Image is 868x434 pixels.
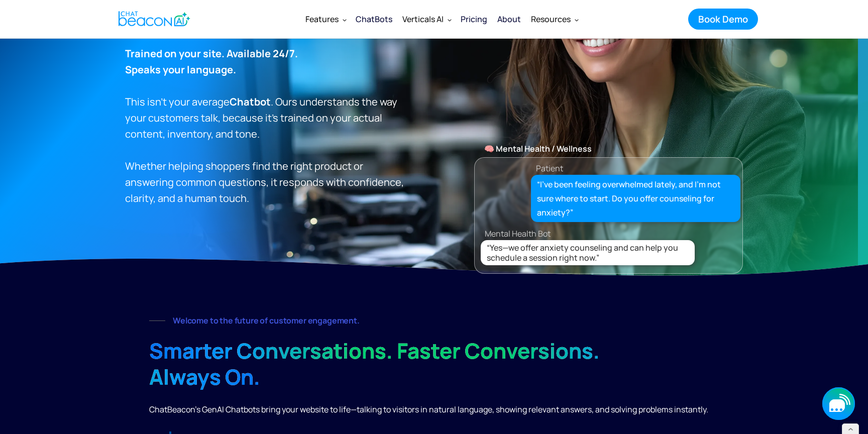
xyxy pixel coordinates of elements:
a: Book Demo [688,9,758,30]
div: ChatBots [356,12,392,26]
strong: Welcome to the future of customer engagement. [173,315,360,326]
img: Dropdown [448,18,452,22]
div: 🧠 Mental Health / Wellness [475,142,742,156]
div: Mental Health Bot [485,227,752,241]
div: “I’ve been feeling overwhelmed lately, and I’m not sure where to start. Do you offer counseling f... [537,177,735,220]
div: Resources [526,7,583,31]
a: ChatBots [351,7,397,31]
div: “Yes—we offer anxiety counseling and can help you schedule a session right now.” [487,243,692,263]
img: Dropdown [575,18,579,22]
div: Patient [536,161,563,175]
a: About [492,6,526,32]
strong: Smarter Conversations. Faster Conversions. Always On. [149,336,600,391]
div: Features [300,7,351,31]
div: Resources [531,12,571,26]
strong: Chatbot [230,95,271,108]
a: home [110,7,196,31]
div: Verticals AI [402,12,444,26]
div: Pricing [461,12,487,26]
p: This isn’t your average . Ours understands the way your customers talk, because it’s trained on y... [125,46,404,206]
strong: Trained on your site. Available 24/7. Speaks your language. [125,47,298,76]
div: Verticals AI [397,7,456,31]
div: About [497,12,521,26]
a: Pricing [456,6,492,32]
img: Dropdown [343,18,347,22]
div: Features [305,12,339,26]
div: Book Demo [698,13,748,26]
p: ChatBeacon’s GenAI Chatbots bring your website to life—talking to visitors in natural language, s... [149,402,719,416]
